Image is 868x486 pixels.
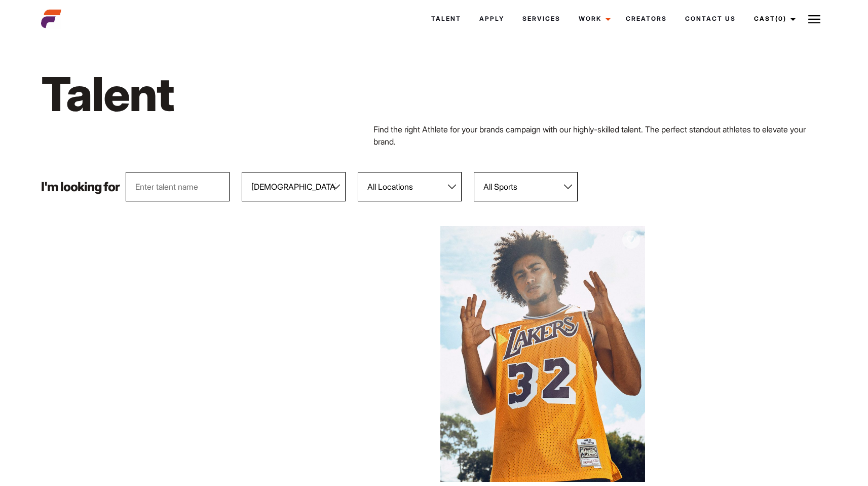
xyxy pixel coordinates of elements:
[745,5,802,32] a: Cast(0)
[570,5,617,32] a: Work
[373,123,827,148] p: Find the right Athlete for your brands campaign with our highly-skilled talent. The perfect stand...
[470,5,513,32] a: Apply
[676,5,745,32] a: Contact Us
[41,9,61,29] img: cropped-aefm-brand-fav-22-square.png
[513,5,570,32] a: Services
[775,15,786,22] span: (0)
[808,13,820,25] img: Burger icon
[617,5,676,32] a: Creators
[41,65,495,123] h1: Talent
[126,172,230,201] input: Enter talent name
[422,5,470,32] a: Talent
[41,181,120,193] p: I'm looking for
